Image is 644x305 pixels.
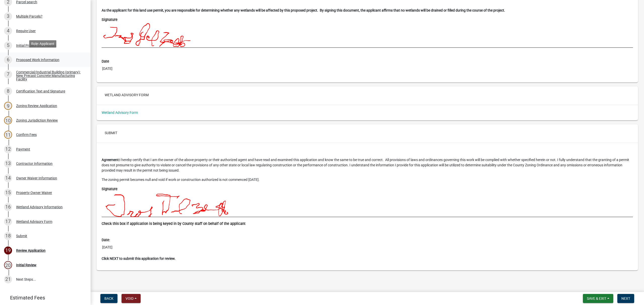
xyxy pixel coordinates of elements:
[587,296,606,300] span: Save & Exit
[16,15,43,18] div: Multiple Parcels?
[16,205,63,209] div: Wetland Advisory Information
[16,0,37,4] div: Parcel search
[583,294,613,303] button: Save & Exit
[102,257,176,261] strong: Click NEXT to submit this application for review.
[16,147,30,151] div: Payment
[101,90,153,99] button: Wetland Advisory Form
[4,189,12,197] div: 15
[101,128,121,137] button: Submit
[104,296,113,300] span: Back
[126,296,134,300] span: Void
[4,203,12,211] div: 16
[4,218,12,226] div: 17
[4,116,12,124] div: 10
[617,294,634,303] button: Next
[16,176,57,180] div: Owner Waiver Information
[102,60,109,63] label: Date
[4,174,12,182] div: 14
[102,177,633,182] p: The zoning permit becomes null and void if work or construction authorized is not commenced [DATE].
[16,234,27,238] div: Submit
[4,131,12,139] div: 11
[16,104,57,108] div: Zoning Review Application
[102,111,138,115] a: Wetland Advisory Form
[122,294,141,303] button: Void
[102,222,246,226] label: Check this box if application is being keyed in by County staff on behalf of the applicant
[102,187,117,191] label: Signature
[621,296,630,300] span: Next
[4,41,12,49] div: 5
[102,192,361,217] img: veqoAAAAABJRU5ErkJggg==
[4,246,12,255] div: 19
[4,56,12,64] div: 6
[16,70,83,81] div: Commercial/Industrial Building (primary): New Precast Concrete Manufacturing Facility
[16,89,65,93] div: Certification Text and Signature
[16,29,36,33] div: Require User
[4,232,12,240] div: 18
[16,58,59,62] div: Proposed Work Information
[16,263,36,267] div: Initial Review
[4,261,12,269] div: 20
[4,87,12,95] div: 8
[100,294,117,303] button: Back
[102,8,505,12] strong: As the applicant for this land use permit, you are responsible for determining whether any wetlan...
[102,157,633,173] p: I hereby certify that I am the owner of the above property or their authorized agent and have rea...
[29,40,56,47] div: Role: Applicant
[16,119,58,122] div: Zoning Jurisdiction Review
[102,158,119,162] strong: Agreement:
[4,12,12,20] div: 3
[16,220,52,223] div: Wetland Advisory Form
[4,27,12,35] div: 4
[4,145,12,153] div: 12
[102,22,361,47] img: +YEFAoAAAABklEQVQDAAcXmiJsEsVWAAAAAElFTkSuQmCC
[16,249,46,252] div: Review Application
[4,293,83,303] a: Estimated Fees
[16,162,53,165] div: Contractor Information
[102,238,110,242] label: Date:
[102,18,117,22] label: Signature
[4,102,12,110] div: 9
[16,191,52,194] div: Property Owner Waiver
[16,44,56,47] div: Initial Project Information
[4,160,12,168] div: 13
[16,133,37,136] div: Confirm Fees
[4,70,12,78] div: 7
[4,275,12,283] div: 21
